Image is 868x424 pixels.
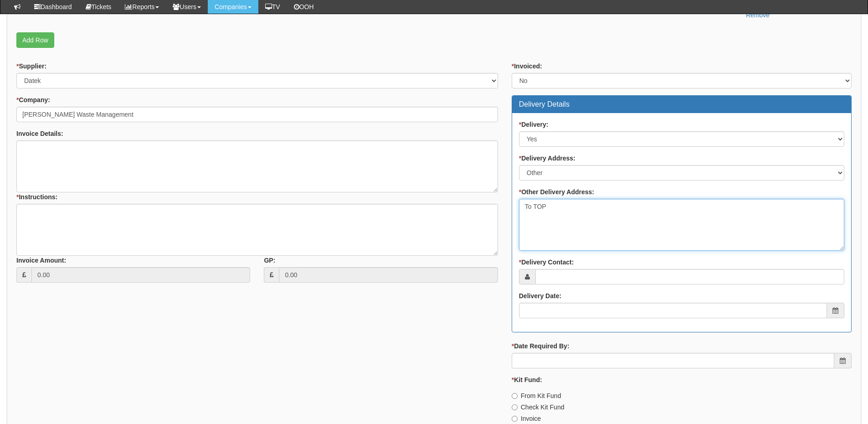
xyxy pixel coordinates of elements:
label: From Kit Fund [512,391,561,400]
label: Company: [16,95,50,104]
label: Supplier: [16,62,46,71]
label: Other Delivery Address: [519,187,594,196]
input: Invoice [512,416,518,422]
h3: Delivery Details [519,100,844,109]
label: Delivery Contact: [519,258,574,267]
label: Invoice [512,414,541,423]
label: Invoiced: [512,62,542,71]
label: Date Required By: [512,341,570,351]
label: GP: [264,256,275,265]
label: Delivery Date: [519,291,561,300]
input: From Kit Fund [512,393,518,399]
label: Kit Fund: [512,375,542,384]
a: Remove [746,11,770,19]
input: Check Kit Fund [512,404,518,410]
label: Delivery: [519,120,549,129]
label: Invoice Details: [16,129,63,138]
label: Delivery Address: [519,154,575,163]
label: Invoice Amount: [16,256,66,265]
label: Check Kit Fund [512,403,565,412]
a: Add Row [16,32,54,48]
label: Instructions: [16,192,57,202]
